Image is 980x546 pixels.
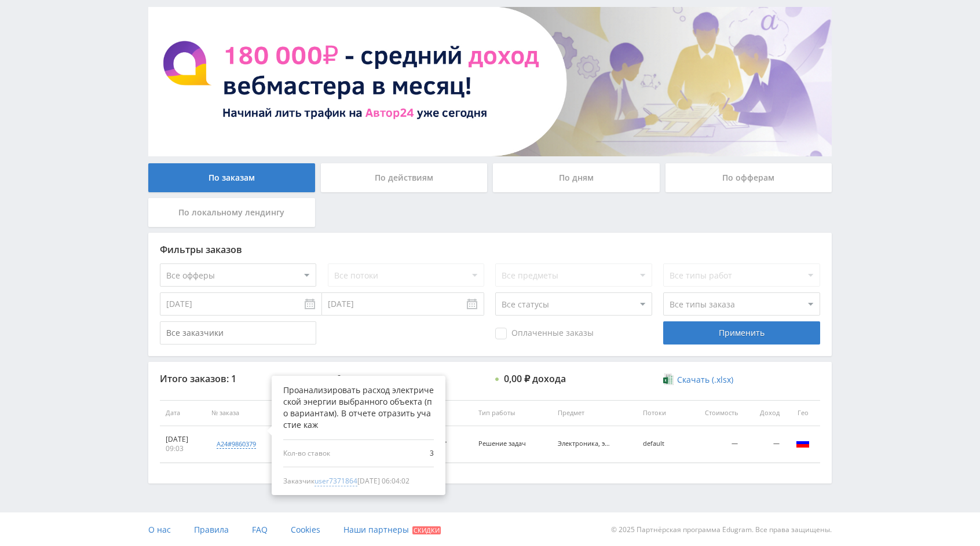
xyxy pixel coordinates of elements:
[683,426,743,463] td: —
[252,524,268,535] span: FAQ
[663,321,820,345] div: Применить
[166,435,200,444] div: [DATE]
[148,163,315,192] div: По заказам
[796,436,810,450] img: rus.png
[291,524,320,535] span: Cookies
[315,476,357,486] span: user7371864
[385,449,434,458] span: 3
[160,400,206,426] th: Дата
[478,440,531,448] div: Решение задач
[160,321,316,345] input: Все заказчики
[552,400,637,426] th: Предмет
[643,440,678,448] div: default
[148,7,832,156] img: BannerAvtor24
[206,400,288,426] th: № заказа
[283,449,383,458] span: Кол-во ставок
[194,524,229,535] span: Правила
[160,244,820,255] div: Фильтры заказов
[663,374,733,386] a: Скачать (.xlsx)
[217,439,256,449] div: a24#9860379
[148,524,171,535] span: О нас
[473,400,552,426] th: Тип работы
[160,373,316,384] div: Итого заказов: 1
[558,440,610,448] div: Электроника, электротехника, радиотехника
[744,400,785,426] th: Доход
[148,198,315,227] div: По локальному лендингу
[665,163,832,192] div: По офферам
[744,426,785,463] td: —
[166,444,200,453] div: 09:03
[343,524,409,535] span: Наши партнеры
[412,526,441,534] span: Скидки
[785,400,820,426] th: Гео
[337,373,422,384] div: 0 из них оплачено
[677,375,733,384] span: Скачать (.xlsx)
[663,373,673,385] img: xlsx
[637,400,683,426] th: Потоки
[504,373,566,384] div: 0,00 ₽ дохода
[283,384,434,431] div: Проанализировать расход электрической энергии выбранного объекта (по вариантам). В отчете отразит...
[683,400,743,426] th: Стоимость
[283,476,434,486] div: Заказчик [DATE] 06:04:02
[493,163,660,192] div: По дням
[495,328,594,339] span: Оплаченные заказы
[321,163,488,192] div: По действиям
